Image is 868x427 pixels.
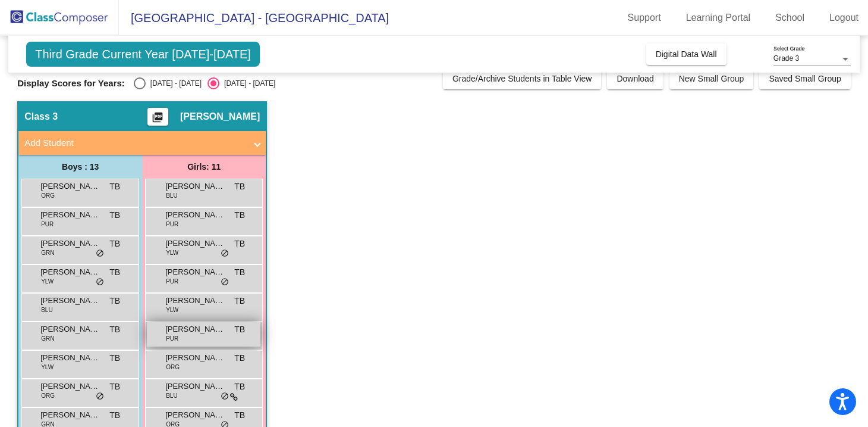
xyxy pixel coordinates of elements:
div: [DATE] - [DATE] [146,78,202,89]
span: GRN [41,334,54,343]
span: [PERSON_NAME] [40,409,100,421]
span: ORG [41,191,55,200]
span: TB [234,209,245,222]
span: YLW [166,248,178,257]
span: [PERSON_NAME] [165,238,225,250]
button: Print Students Details [147,108,168,126]
span: [PERSON_NAME] [40,209,100,221]
span: TB [109,323,120,336]
span: [PERSON_NAME] [40,266,100,278]
span: TB [109,409,120,422]
span: Grade 3 [773,54,799,63]
button: New Small Group [669,68,754,89]
div: [DATE] - [DATE] [219,78,275,89]
a: Support [618,8,671,27]
button: Download [607,68,663,89]
span: [PERSON_NAME] [165,409,225,421]
span: TB [234,352,245,364]
span: BLU [166,391,177,400]
span: do_not_disturb_alt [221,278,229,287]
a: Learning Portal [677,8,760,27]
span: [PERSON_NAME] [165,323,225,335]
span: Digital Data Wall [656,49,717,59]
span: TB [109,381,120,393]
button: Grade/Archive Students in Table View [443,68,602,89]
span: [PERSON_NAME] [165,381,225,392]
span: TB [109,238,120,250]
span: YLW [41,277,54,286]
span: TB [234,295,245,307]
span: [PERSON_NAME] [40,295,100,307]
span: GRN [41,248,54,257]
span: do_not_disturb_alt [96,249,104,258]
mat-panel-title: Add Student [24,136,246,150]
span: TB [109,180,120,193]
span: TB [234,266,245,279]
span: PUR [166,334,178,343]
span: do_not_disturb_alt [96,278,104,287]
span: Grade/Archive Students in Table View [452,74,592,83]
mat-expansion-panel-header: Add Student [18,131,266,155]
button: Saved Small Group [759,68,850,89]
span: PUR [166,220,178,229]
span: TB [109,295,120,307]
span: BLU [41,306,52,314]
span: PUR [166,277,178,286]
span: TB [234,323,245,336]
span: TB [234,238,245,250]
span: Class 3 [24,111,58,123]
button: Digital Data Wall [646,43,727,65]
div: Boys : 13 [18,155,142,179]
span: TB [109,266,120,279]
span: [PERSON_NAME] [40,180,100,192]
span: [PERSON_NAME] [165,209,225,221]
span: ORG [166,363,180,372]
span: TB [109,352,120,364]
span: PUR [41,220,54,229]
a: Logout [820,8,868,27]
span: TB [234,180,245,193]
span: TB [234,381,245,393]
div: Girls: 11 [142,155,266,179]
span: [PERSON_NAME] [165,295,225,307]
span: ORG [41,391,55,400]
span: [PERSON_NAME] [40,323,100,335]
a: School [766,8,814,27]
span: [PERSON_NAME] [PERSON_NAME] [40,352,100,364]
span: [PERSON_NAME] [40,381,100,392]
span: [PERSON_NAME] [180,111,260,123]
span: [GEOGRAPHIC_DATA] - [GEOGRAPHIC_DATA] [119,8,389,27]
span: TB [109,209,120,222]
span: Display Scores for Years: [17,78,125,89]
mat-radio-group: Select an option [134,77,275,89]
span: BLU [166,191,177,200]
span: Saved Small Group [769,74,841,83]
span: [PERSON_NAME] [40,238,100,250]
span: do_not_disturb_alt [221,249,229,258]
span: YLW [166,306,178,314]
span: Third Grade Current Year [DATE]-[DATE] [26,42,260,67]
span: do_not_disturb_alt [221,392,229,401]
span: do_not_disturb_alt [96,392,104,401]
span: TB [234,409,245,422]
span: [PERSON_NAME] [165,266,225,278]
span: [PERSON_NAME] [165,352,225,364]
mat-icon: picture_as_pdf [150,111,165,128]
span: New Small Group [679,74,744,83]
span: Download [617,74,653,83]
span: YLW [41,363,54,372]
span: [PERSON_NAME] [165,180,225,192]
